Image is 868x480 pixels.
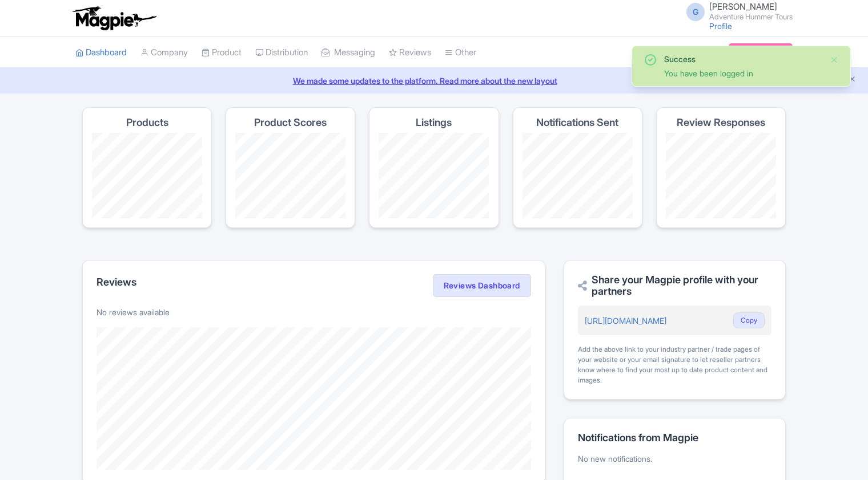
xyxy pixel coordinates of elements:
h4: Products [126,117,168,128]
button: Copy [733,312,765,328]
a: Subscription [729,43,793,60]
h4: Product Scores [254,117,327,128]
button: Close [830,53,839,67]
a: Company [140,37,188,68]
a: Dashboard [75,37,127,68]
a: Reviews Dashboard [433,274,531,297]
a: We made some updates to the platform. Read more about the new layout [7,75,861,87]
button: Close announcement [848,74,857,87]
a: Distribution [255,37,308,68]
a: [URL][DOMAIN_NAME] [585,316,666,326]
h2: Reviews [97,276,136,288]
a: G [PERSON_NAME] Adventure Hummer Tours [680,2,793,21]
div: Success [664,53,821,65]
div: You have been logged in [664,67,821,79]
a: Messaging [322,37,375,68]
span: G [686,3,705,21]
h4: Review Responses [677,117,765,128]
div: Add the above link to your industry partner / trade pages of your website or your email signature... [578,344,771,385]
span: [PERSON_NAME] [709,1,777,12]
h2: Share your Magpie profile with your partners [578,274,771,297]
a: Product [202,37,242,68]
h4: Listings [416,117,452,128]
h4: Notifications Sent [536,117,618,128]
img: logo-ab69f6fb50320c5b225c76a69d11143b.png [70,6,158,31]
a: Profile [709,21,732,31]
small: Adventure Hummer Tours [709,13,793,21]
a: Other [445,37,476,68]
p: No reviews available [97,306,531,318]
p: No new notifications. [578,453,771,465]
h2: Notifications from Magpie [578,432,771,444]
a: Reviews [389,37,431,68]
